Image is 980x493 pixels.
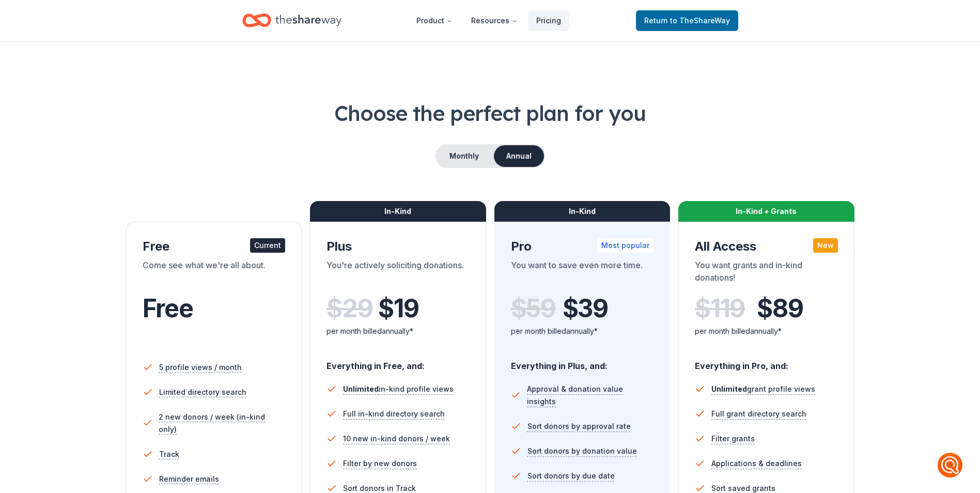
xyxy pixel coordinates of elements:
a: Pricing [528,10,569,31]
div: Free [143,238,286,255]
div: Plus [326,238,470,255]
div: You're actively soliciting donations. [326,259,470,288]
span: Return [644,14,730,27]
div: Pro [511,238,654,255]
div: per month billed annually* [695,325,838,337]
div: In-Kind [310,201,486,222]
button: Product [408,10,461,31]
span: grant profile views [711,384,815,393]
div: per month billed annually* [511,325,654,337]
span: 5 profile views / month [159,361,242,374]
div: In-Kind [494,201,671,222]
div: Current [250,238,285,253]
span: Unlimited [343,384,379,393]
span: Unlimited [711,384,747,393]
span: $ 19 [378,294,418,323]
span: Track [159,448,179,460]
div: Everything in Pro, and: [695,351,838,373]
span: Free [143,293,193,323]
div: Everything in Free, and: [326,351,470,373]
div: per month billed annually* [326,325,470,337]
span: Filter grants [711,433,755,445]
a: Home [242,8,341,33]
div: You want grants and in-kind donations! [695,259,838,288]
button: Monthly [437,145,492,167]
div: In-Kind + Grants [678,201,854,222]
div: New [813,238,838,253]
span: Sort donors by donation value [527,445,637,457]
div: Come see what we're all about. [143,259,286,288]
span: 2 new donors / week (in-kind only) [159,411,285,436]
span: Limited directory search [159,386,246,398]
span: 10 new in-kind donors / week [343,433,450,445]
span: Full in-kind directory search [343,408,445,420]
span: in-kind profile views [343,384,454,393]
span: Reminder emails [159,473,219,485]
div: Everything in Plus, and: [511,351,654,373]
span: Sort donors by approval rate [527,420,631,433]
span: Filter by new donors [343,457,417,470]
h1: Choose the perfect plan for you [41,99,939,128]
a: Returnto TheShareWay [636,10,738,31]
nav: Main [408,8,569,33]
div: You want to save even more time. [511,259,654,288]
span: Full grant directory search [711,408,806,420]
div: Most popular [597,238,654,253]
div: All Access [695,238,838,255]
span: Sort donors by due date [527,470,615,482]
span: Applications & deadlines [711,457,802,470]
button: Annual [494,145,544,167]
span: $ 39 [563,294,608,323]
span: to TheShareWay [670,16,730,25]
span: $ 89 [757,294,803,323]
span: Approval & donation value insights [527,383,654,408]
button: Resources [463,10,526,31]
